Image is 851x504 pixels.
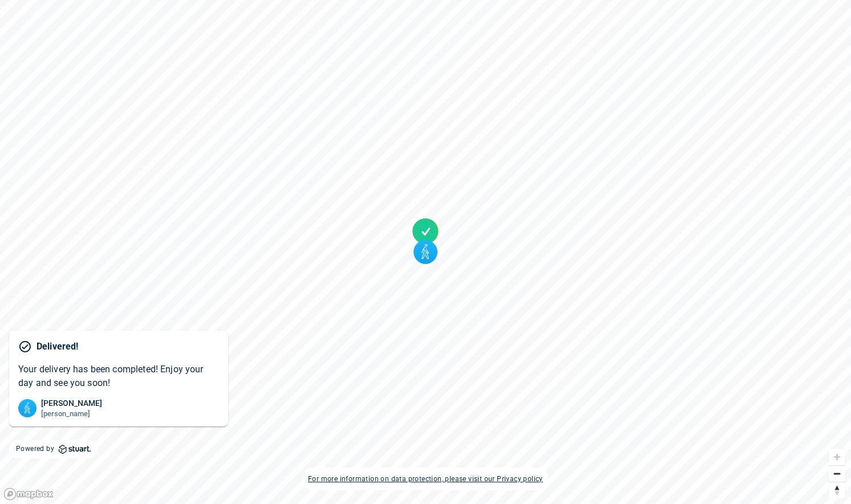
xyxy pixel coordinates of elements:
[303,468,548,490] a: For more information on data protection, please visit our Privacy policy
[829,465,845,482] button: Zoom out
[16,444,54,455] span: Powered by
[414,240,437,264] img: svg+xml;base64,PD94bWwgdmVyc2lvbj0iMS4wIiBlbmNvZGluZz0iVVRGLTgiIHN0YW5kYWxvbmU9Im5vIj8+Cjxzdmcgd2...
[411,217,440,287] img: svg+xml;base64,PHN2ZyB3aWR0aD0iNTIiIGhlaWdodD0iMTI0IiB2aWV3Qm94PSIwIDAgNTIgMTI0IiBmaWxsPSJub25lIi...
[59,445,91,454] img: Logo
[829,449,845,465] button: Zoom in
[9,440,98,458] a: Powered byLogo
[308,475,543,483] span: For more information on data protection, please visit our Privacy policy
[37,340,79,353] p: Delivered!
[18,399,37,417] img: transport type
[18,363,219,390] p: Your delivery has been completed! Enjoy your day and see you soon!
[41,410,90,417] span: [PERSON_NAME]
[41,399,102,407] span: [PERSON_NAME]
